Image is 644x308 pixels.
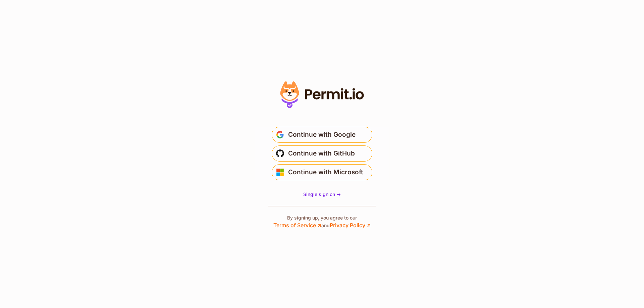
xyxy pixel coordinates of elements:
a: Single sign on -> [303,191,341,198]
span: Continue with Microsoft [288,167,363,178]
p: By signing up, you agree to our and [273,214,371,229]
button: Continue with GitHub [272,145,372,162]
button: Continue with Microsoft [272,164,372,180]
button: Continue with Google [272,127,372,143]
span: Continue with GitHub [288,148,355,159]
span: Continue with Google [288,129,356,140]
a: Terms of Service ↗ [273,222,321,229]
a: Privacy Policy ↗ [330,222,371,229]
span: Single sign on -> [303,191,341,197]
